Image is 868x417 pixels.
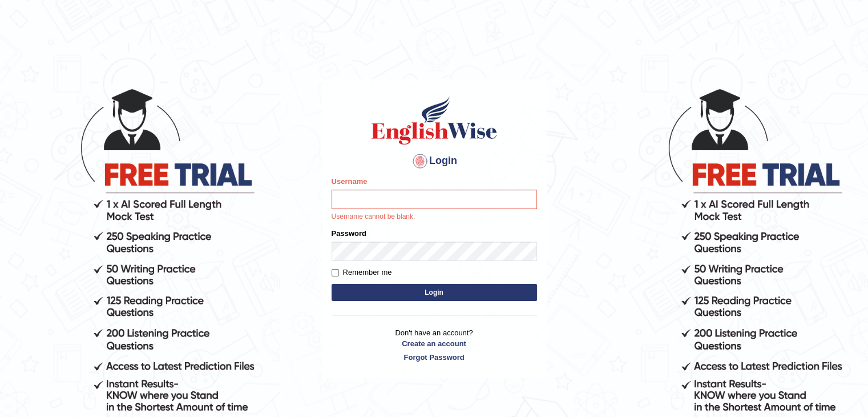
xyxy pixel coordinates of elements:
[332,352,537,363] a: Forgot Password
[332,228,366,239] label: Password
[332,327,537,363] p: Don't have an account?
[332,212,537,222] p: Username cannot be blank.
[332,176,368,187] label: Username
[332,269,339,276] input: Remember me
[332,152,537,170] h4: Login
[332,267,392,278] label: Remember me
[332,338,537,349] a: Create an account
[369,95,499,146] img: Logo of English Wise sign in for intelligent practice with AI
[332,284,537,301] button: Login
